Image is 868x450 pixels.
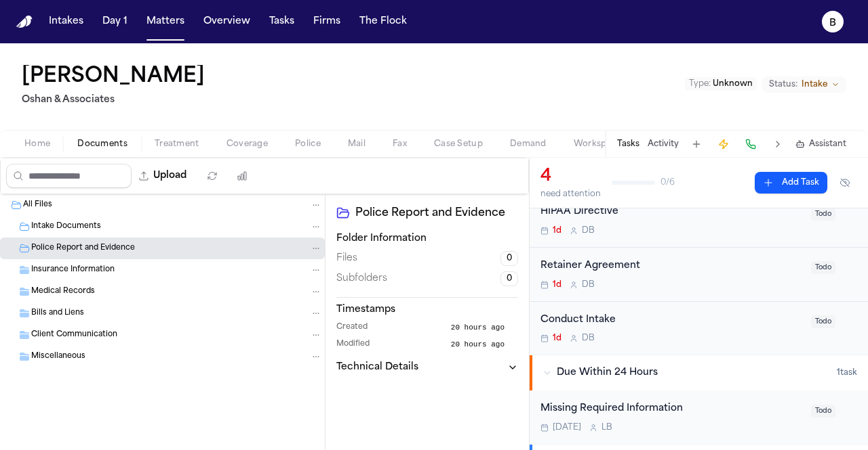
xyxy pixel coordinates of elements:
[336,361,518,374] button: Technical Details
[264,9,300,34] button: Tasks
[553,422,581,433] span: [DATE]
[31,330,117,341] span: Client Communication
[685,77,757,91] button: Edit Type: Unknown
[22,92,210,108] h2: Oshan & Associates
[574,139,626,150] span: Workspaces
[77,139,127,150] span: Documents
[833,172,857,194] button: Hide completed tasks (⌘⇧H)
[226,139,268,150] span: Coverage
[393,139,407,150] span: Fax
[530,194,868,248] div: Open task: HIPAA Directive
[837,367,857,378] span: 1 task
[660,177,675,188] span: 0 / 6
[540,313,803,328] div: Conduct Intake
[355,205,518,221] h2: Police Report and Evidence
[16,16,33,28] img: Finch Logo
[582,333,595,344] span: D B
[336,339,370,351] span: Modified
[811,261,835,274] span: Todo
[24,139,50,150] span: Home
[687,135,706,154] button: Add Task
[769,79,797,90] span: Status:
[155,139,199,150] span: Treatment
[308,9,346,34] button: Firms
[553,279,561,290] span: 1d
[540,166,601,187] div: 4
[97,9,133,34] button: Day 1
[540,189,601,200] div: need attention
[198,9,256,34] button: Overview
[582,279,595,290] span: D B
[6,164,132,188] input: Search files
[434,139,483,150] span: Case Setup
[811,208,835,221] span: Todo
[530,355,868,390] button: Due Within 24 Hours1task
[530,302,868,355] div: Open task: Conduct Intake
[811,315,835,328] span: Todo
[336,232,518,246] h3: Folder Information
[530,248,868,302] div: Open task: Retainer Agreement
[348,139,366,150] span: Mail
[336,361,418,374] h3: Technical Details
[530,390,868,444] div: Open task: Missing Required Information
[809,139,846,150] span: Assistant
[755,172,827,194] button: Add Task
[601,422,612,433] span: L B
[540,258,803,274] div: Retainer Agreement
[31,286,95,298] span: Medical Records
[617,139,639,150] button: Tasks
[336,322,368,334] span: Created
[540,204,803,220] div: HIPAA Directive
[553,225,561,236] span: 1d
[336,303,518,317] h3: Timestamps
[648,139,679,150] button: Activity
[451,339,505,351] span: 20 hours ago
[31,265,115,276] span: Insurance Information
[132,164,195,188] button: Upload
[510,139,547,150] span: Demand
[714,135,733,154] button: Create Immediate Task
[582,225,595,236] span: D B
[295,139,321,150] span: Police
[451,339,518,351] button: 20 hours ago
[689,80,711,88] span: Type :
[354,9,412,34] button: The Flock
[31,351,85,363] span: Miscellaneous
[557,366,658,380] span: Due Within 24 Hours
[802,79,827,90] span: Intake
[553,333,561,344] span: 1d
[31,308,84,319] span: Bills and Liens
[811,405,835,418] span: Todo
[795,139,846,150] button: Assistant
[741,135,760,154] button: Make a Call
[500,271,518,286] span: 0
[22,65,205,89] h1: [PERSON_NAME]
[22,65,205,89] button: Edit matter name
[43,9,89,34] button: Intakes
[336,272,387,286] span: Subfolders
[713,80,753,88] span: Unknown
[451,322,505,334] span: 20 hours ago
[451,322,518,334] button: 20 hours ago
[336,252,357,265] span: Files
[23,200,52,211] span: All Files
[500,251,518,266] span: 0
[762,76,846,93] button: Change status from Intake
[16,16,33,28] a: Home
[31,221,101,233] span: Intake Documents
[31,243,135,254] span: Police Report and Evidence
[540,401,803,417] div: Missing Required Information
[141,9,190,34] button: Matters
